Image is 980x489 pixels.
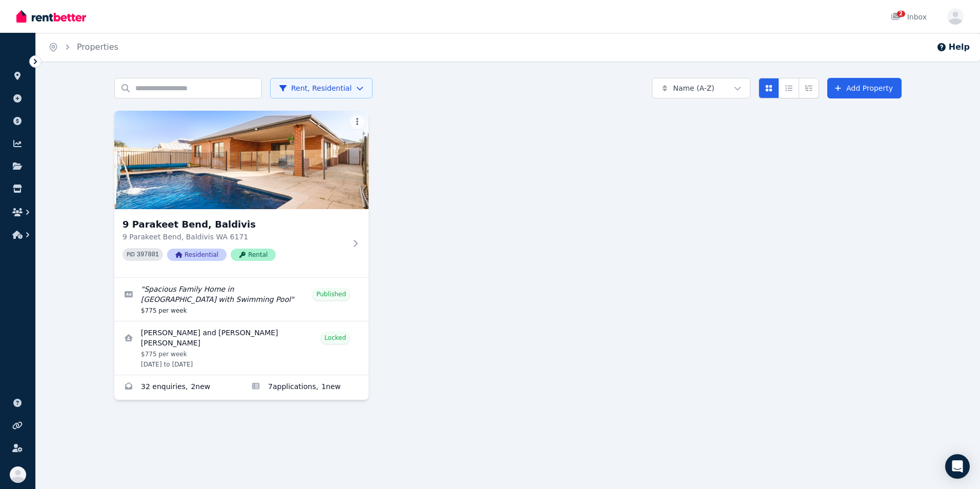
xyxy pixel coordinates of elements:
[77,42,118,52] a: Properties
[127,252,135,257] small: PID
[759,78,779,98] button: Card view
[350,115,364,129] button: More options
[241,375,369,400] a: Applications for 9 Parakeet Bend, Baldivis
[122,232,346,242] p: 9 Parakeet Bend, Baldivis WA 6171
[279,83,352,93] span: Rent, Residential
[897,11,905,17] span: 2
[36,33,131,62] nav: Breadcrumb
[16,9,86,24] img: RentBetter
[936,41,970,53] button: Help
[137,251,159,258] code: 397801
[891,12,927,22] div: Inbox
[167,249,227,261] span: Residential
[122,217,346,232] h3: 9 Parakeet Bend, Baldivis
[799,78,819,98] button: Expanded list view
[945,454,970,479] div: Open Intercom Messenger
[652,78,750,98] button: Name (A-Z)
[759,78,819,98] div: View options
[114,111,369,277] a: 9 Parakeet Bend, Baldivis9 Parakeet Bend, Baldivis9 Parakeet Bend, Baldivis WA 6171PID 397801Resi...
[231,249,276,261] span: Rental
[114,278,369,321] a: Edit listing: Spacious Family Home in Baldivis with Swimming Pool
[114,111,369,209] img: 9 Parakeet Bend, Baldivis
[779,78,799,98] button: Compact list view
[827,78,902,98] a: Add Property
[673,83,714,93] span: Name (A-Z)
[114,321,369,375] a: View details for Fiona Elliot and ROSS MACGREGOR ELLIOT
[114,375,241,400] a: Enquiries for 9 Parakeet Bend, Baldivis
[270,78,373,98] button: Rent, Residential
